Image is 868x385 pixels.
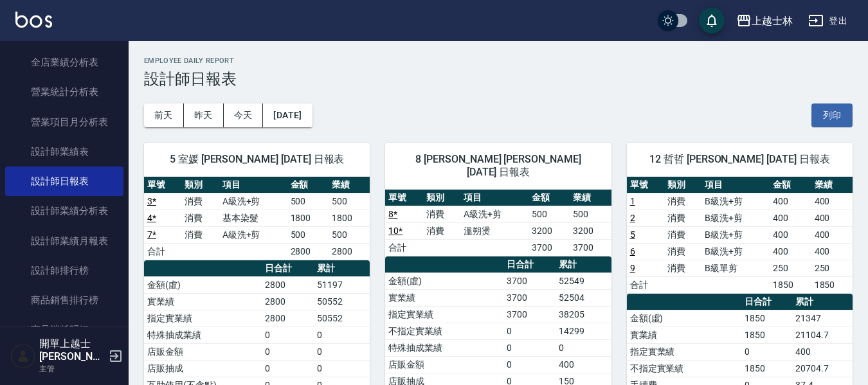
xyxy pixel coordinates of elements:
[701,210,770,226] td: B級洗+剪
[770,243,811,260] td: 400
[556,356,611,373] td: 400
[811,243,853,260] td: 400
[503,356,556,373] td: 0
[811,276,853,293] td: 1850
[262,310,314,327] td: 2800
[5,137,123,166] a: 設計師業績表
[5,196,123,226] a: 設計師業績分析表
[144,103,184,127] button: 前天
[627,177,853,294] table: a dense table
[314,343,370,360] td: 0
[529,222,570,239] td: 3200
[701,260,770,276] td: B級單剪
[664,243,701,260] td: 消費
[792,327,853,343] td: 21104.7
[262,260,314,277] th: 日合計
[570,206,611,222] td: 500
[627,343,742,360] td: 指定實業績
[642,153,837,166] span: 12 哲哲 [PERSON_NAME] [DATE] 日報表
[741,310,792,327] td: 1850
[811,210,853,226] td: 400
[385,289,503,306] td: 實業績
[423,206,460,222] td: 消費
[556,256,611,273] th: 累計
[556,289,611,306] td: 52504
[262,327,314,343] td: 0
[15,12,52,28] img: Logo
[224,103,264,127] button: 今天
[811,260,853,276] td: 250
[184,103,224,127] button: 昨天
[627,327,742,343] td: 實業績
[144,57,853,65] h2: Employee Daily Report
[263,103,312,127] button: [DATE]
[144,243,181,260] td: 合計
[385,323,503,339] td: 不指定實業績
[144,343,262,360] td: 店販金額
[5,315,123,345] a: 商品消耗明細
[314,360,370,377] td: 0
[219,226,287,243] td: A級洗+剪
[314,327,370,343] td: 0
[144,276,262,293] td: 金額(虛)
[181,210,219,226] td: 消費
[219,210,287,226] td: 基本染髮
[5,226,123,256] a: 設計師業績月報表
[5,77,123,107] a: 營業統計分析表
[792,343,853,360] td: 400
[811,103,853,127] button: 列印
[664,193,701,210] td: 消費
[144,177,181,193] th: 單號
[460,222,529,239] td: 溫朔燙
[570,222,611,239] td: 3200
[385,339,503,356] td: 特殊抽成業績
[219,177,287,193] th: 項目
[329,193,370,210] td: 500
[770,276,811,293] td: 1850
[5,107,123,137] a: 營業項目月分析表
[770,177,811,193] th: 金額
[262,293,314,310] td: 2800
[741,343,792,360] td: 0
[570,239,611,256] td: 3700
[287,226,329,243] td: 500
[529,190,570,206] th: 金額
[262,276,314,293] td: 2800
[314,293,370,310] td: 50552
[699,8,725,33] button: save
[5,285,123,315] a: 商品銷售排行榜
[803,9,853,33] button: 登出
[262,360,314,377] td: 0
[752,13,793,29] div: 上越士林
[529,239,570,256] td: 3700
[314,276,370,293] td: 51197
[556,323,611,339] td: 14299
[811,177,853,193] th: 業績
[770,260,811,276] td: 250
[556,339,611,356] td: 0
[385,356,503,373] td: 店販金額
[701,193,770,210] td: B級洗+剪
[10,343,36,369] img: Person
[5,256,123,285] a: 設計師排行榜
[287,210,329,226] td: 1800
[741,360,792,377] td: 1850
[329,177,370,193] th: 業績
[627,276,664,293] td: 合計
[792,310,853,327] td: 21347
[627,310,742,327] td: 金額(虛)
[556,273,611,289] td: 52549
[423,190,460,206] th: 類別
[529,206,570,222] td: 500
[503,306,556,323] td: 3700
[627,177,664,193] th: 單號
[792,294,853,310] th: 累計
[314,310,370,327] td: 50552
[385,190,422,206] th: 單號
[287,243,329,260] td: 2800
[385,239,422,256] td: 合計
[770,193,811,210] td: 400
[731,8,798,34] button: 上越士林
[159,153,354,166] span: 5 室媛 [PERSON_NAME] [DATE] 日報表
[144,327,262,343] td: 特殊抽成業績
